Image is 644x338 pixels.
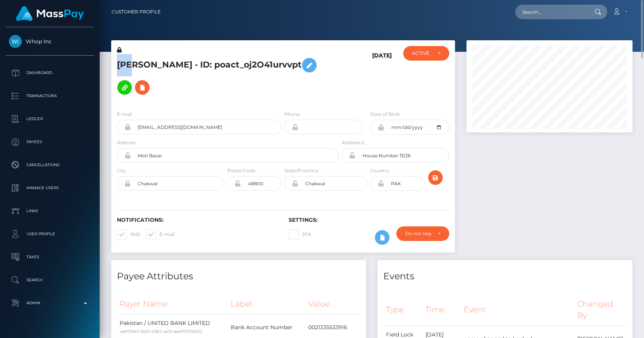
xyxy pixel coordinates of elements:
button: Do not require [396,226,449,241]
a: Manage Users [6,178,94,198]
h6: [DATE] [372,52,392,101]
label: Date of Birth [370,111,400,118]
input: Search... [515,5,587,19]
label: City [117,167,126,174]
img: MassPay Logo [16,6,84,21]
label: Phone [284,111,300,118]
a: User Profile [6,224,94,244]
p: Links [9,205,91,217]
a: Customer Profile [112,4,161,20]
h6: Notifications: [117,217,277,223]
th: Type [383,293,423,326]
button: ACTIVE [403,46,449,61]
th: Label [228,293,306,315]
p: User Profile [9,228,91,240]
div: Do not require [405,231,432,237]
p: Taxes [9,251,91,263]
label: Postal Code [227,167,255,174]
label: Country [370,167,389,174]
h5: [PERSON_NAME] - ID: poact_oj2O41urvvpt [117,54,335,99]
p: Ledger [9,113,91,125]
h4: Payee Attributes [117,270,360,283]
div: ACTIVE [412,50,431,56]
p: Admin [9,297,91,309]
img: Whop Inc [9,35,22,48]
p: Cancellations [9,159,91,171]
p: Dashboard [9,67,91,79]
p: Payees [9,136,91,148]
a: Admin [6,293,94,313]
a: Dashboard [6,63,94,82]
th: Payer Name [117,293,228,315]
label: State/Province [284,167,319,174]
a: Ledger [6,109,94,129]
th: Value [306,293,360,315]
h4: Events [383,270,627,283]
a: Cancellations [6,155,94,175]
label: E-mail [117,111,132,118]
th: Time [423,293,461,326]
a: Payees [6,132,94,152]
label: 2FA [289,229,311,239]
a: Transactions [6,86,94,106]
p: Transactions [9,90,91,102]
th: Changed By [575,293,627,326]
label: Address [117,139,136,146]
label: Address 2 [342,139,365,146]
a: Taxes [6,247,94,267]
span: Whop Inc [6,38,94,45]
a: Search [6,270,94,290]
h6: Settings: [289,217,449,223]
a: Links [6,201,94,221]
small: 4e9709cf-fb6f-40b2-a410-eef9f507a052 [120,329,202,334]
label: SMS [117,229,140,239]
label: E-mail [146,229,174,239]
p: Manage Users [9,182,91,194]
p: Search [9,274,91,286]
th: Event [461,293,575,326]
